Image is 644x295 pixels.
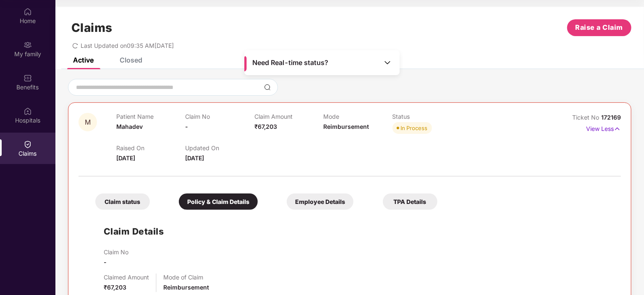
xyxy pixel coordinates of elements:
div: Employee Details [287,193,353,210]
p: Raised On [116,144,185,151]
span: Need Real-time status? [252,58,328,67]
span: Reimbursement [323,123,369,130]
span: [DATE] [116,154,135,162]
h1: Claim Details [104,225,164,238]
p: Claim No [185,113,254,120]
span: Ticket No [572,114,601,121]
span: redo [72,42,78,49]
span: 172169 [601,114,621,121]
p: Patient Name [116,113,185,120]
img: svg+xml;base64,PHN2ZyBpZD0iSG9zcGl0YWxzIiB4bWxucz0iaHR0cDovL3d3dy53My5vcmcvMjAwMC9zdmciIHdpZHRoPS... [24,107,32,115]
img: Toggle Icon [383,58,392,67]
img: svg+xml;base64,PHN2ZyB4bWxucz0iaHR0cDovL3d3dy53My5vcmcvMjAwMC9zdmciIHdpZHRoPSIxNyIgaGVpZ2h0PSIxNy... [614,124,621,133]
p: Claim Amount [254,113,323,120]
div: Active [73,56,94,64]
p: Mode of Claim [163,274,209,281]
span: Mahadev [116,123,143,130]
img: svg+xml;base64,PHN2ZyBpZD0iU2VhcmNoLTMyeDMyIiB4bWxucz0iaHR0cDovL3d3dy53My5vcmcvMjAwMC9zdmciIHdpZH... [264,84,271,91]
span: - [104,258,107,266]
div: Claim status [95,193,150,210]
span: Last Updated on 09:35 AM[DATE] [81,42,174,49]
img: svg+xml;base64,PHN2ZyBpZD0iQmVuZWZpdHMiIHhtbG5zPSJodHRwOi8vd3d3LnczLm9yZy8yMDAwL3N2ZyIgd2lkdGg9Ij... [24,74,32,82]
span: ₹67,203 [254,123,277,130]
div: Policy & Claim Details [179,193,258,210]
div: Closed [120,56,142,64]
p: Claimed Amount [104,274,149,281]
p: Status [393,113,461,120]
span: - [185,123,188,130]
span: [DATE] [185,154,204,162]
img: svg+xml;base64,PHN2ZyBpZD0iQ2xhaW0iIHhtbG5zPSJodHRwOi8vd3d3LnczLm9yZy8yMDAwL3N2ZyIgd2lkdGg9IjIwIi... [24,140,32,149]
span: ₹67,203 [104,284,126,291]
p: Mode [323,113,392,120]
div: In Process [401,124,428,132]
p: Updated On [185,144,254,151]
img: svg+xml;base64,PHN2ZyBpZD0iSG9tZSIgeG1sbnM9Imh0dHA6Ly93d3cudzMub3JnLzIwMDAvc3ZnIiB3aWR0aD0iMjAiIG... [24,8,32,16]
button: Raise a Claim [567,19,631,36]
span: M [85,119,91,126]
div: TPA Details [383,193,437,210]
p: Claim No [104,248,128,256]
p: View Less [586,122,621,133]
img: svg+xml;base64,PHN2ZyB3aWR0aD0iMjAiIGhlaWdodD0iMjAiIHZpZXdCb3g9IjAgMCAyMCAyMCIgZmlsbD0ibm9uZSIgeG... [24,41,32,49]
span: Reimbursement [163,284,209,291]
span: Raise a Claim [576,22,623,33]
h1: Claims [71,21,113,35]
